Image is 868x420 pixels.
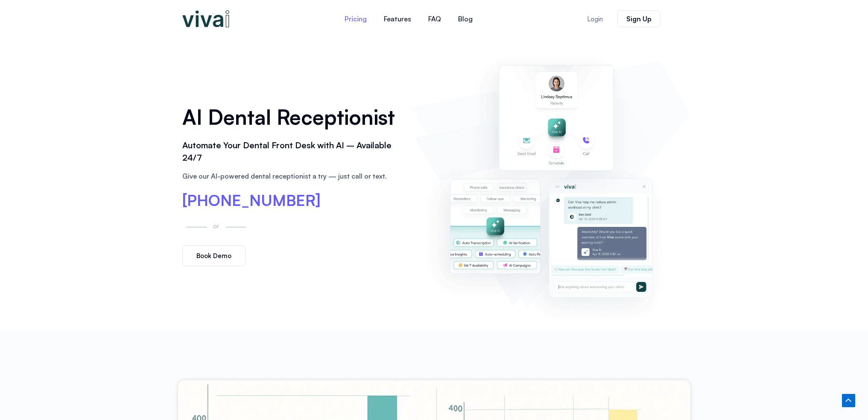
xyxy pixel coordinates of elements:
nav: Menu [285,9,532,29]
a: Pricing [336,9,375,29]
span: Book Demo [196,253,231,259]
p: Give our AI-powered dental receptionist a try — just call or text. [182,171,403,181]
a: Book Demo [182,245,245,266]
a: FAQ [420,9,450,29]
img: AI dental receptionist dashboard – virtual receptionist dental office [415,46,686,322]
a: Sign Up [617,10,660,27]
span: Login [587,16,603,22]
a: [PHONE_NUMBER] [182,193,321,208]
a: Login [577,11,613,27]
p: or [211,221,221,231]
a: Blog [450,9,481,29]
a: Features [375,9,420,29]
span: Sign Up [626,15,652,22]
h1: AI Dental Receptionist [182,102,403,132]
h2: Automate Your Dental Front Desk with AI – Available 24/7 [182,139,403,164]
